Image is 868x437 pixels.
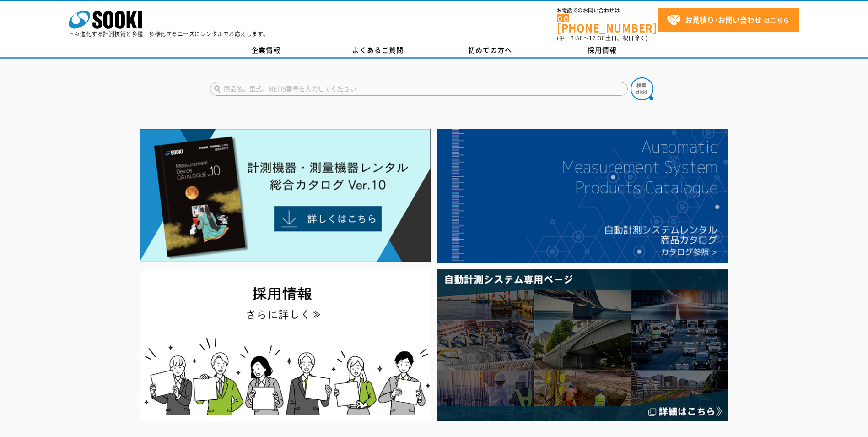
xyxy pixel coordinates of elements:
input: 商品名、型式、NETIS番号を入力してください [210,82,628,96]
span: お電話でのお問い合わせは [557,8,658,13]
a: よくあるご質問 [322,44,434,57]
span: 8:50 [571,34,583,42]
span: 初めての方へ [468,45,512,55]
a: 初めての方へ [434,44,546,57]
p: 日々進化する計測技術と多種・多様化するニーズにレンタルでお応えします。 [69,31,269,37]
img: 自動計測システム専用ページ [437,269,728,421]
a: 採用情報 [546,44,658,57]
img: 自動計測システムカタログ [437,129,728,263]
strong: お見積り･お問い合わせ [685,14,762,25]
a: 企業情報 [210,44,322,57]
span: (平日 ～ 土日、祝日除く) [557,34,647,42]
a: お見積り･お問い合わせはこちら [658,8,799,32]
span: 17:30 [589,34,605,42]
a: [PHONE_NUMBER] [557,14,658,33]
span: はこちら [667,13,789,27]
img: btn_search.png [631,77,653,100]
img: SOOKI recruit [140,269,431,421]
img: Catalog Ver10 [140,129,431,262]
